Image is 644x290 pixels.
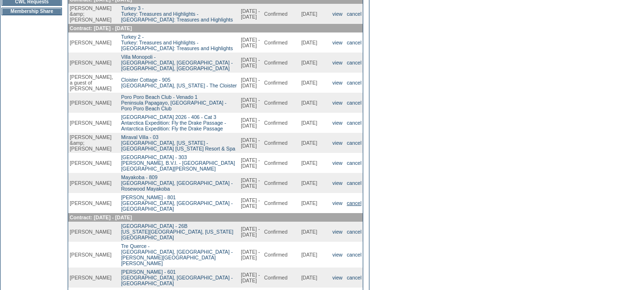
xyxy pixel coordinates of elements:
[263,173,289,193] td: Confirmed
[263,32,289,53] td: Confirmed
[239,173,263,193] td: [DATE] - [DATE]
[289,32,329,53] td: [DATE]
[121,174,233,192] a: Mayakoba - 809[GEOGRAPHIC_DATA], [GEOGRAPHIC_DATA] - Rosewood Mayakoba
[347,100,362,106] a: cancel
[239,4,263,24] td: [DATE] - [DATE]
[239,153,263,173] td: [DATE] - [DATE]
[121,194,233,212] a: [PERSON_NAME] - 801[GEOGRAPHIC_DATA], [GEOGRAPHIC_DATA] - [GEOGRAPHIC_DATA]
[68,193,114,213] td: [PERSON_NAME]
[70,25,132,31] span: Contract: [DATE] - [DATE]
[263,113,289,133] td: Confirmed
[289,113,329,133] td: [DATE]
[347,11,362,17] a: cancel
[68,93,114,113] td: [PERSON_NAME]
[332,160,342,166] a: view
[239,133,263,153] td: [DATE] - [DATE]
[68,242,114,268] td: [PERSON_NAME]
[289,222,329,242] td: [DATE]
[68,173,114,193] td: [PERSON_NAME]
[332,275,342,280] a: view
[68,113,114,133] td: [PERSON_NAME]
[1,8,62,15] td: Membership Share
[68,222,114,242] td: [PERSON_NAME]
[68,32,114,53] td: [PERSON_NAME]
[239,93,263,113] td: [DATE] - [DATE]
[263,268,289,288] td: Confirmed
[239,242,263,268] td: [DATE] - [DATE]
[332,60,342,65] a: view
[347,160,362,166] a: cancel
[239,53,263,73] td: [DATE] - [DATE]
[68,153,114,173] td: [PERSON_NAME]
[263,4,289,24] td: Confirmed
[121,223,234,240] a: [GEOGRAPHIC_DATA] - 26B[US_STATE][GEOGRAPHIC_DATA], [US_STATE][GEOGRAPHIC_DATA]
[332,100,342,106] a: view
[121,154,235,172] a: [GEOGRAPHIC_DATA] - 303[PERSON_NAME], B.V.I. - [GEOGRAPHIC_DATA] [GEOGRAPHIC_DATA][PERSON_NAME]
[347,80,362,86] a: cancel
[332,229,342,235] a: view
[263,222,289,242] td: Confirmed
[263,193,289,213] td: Confirmed
[332,40,342,45] a: view
[121,134,235,151] a: Miraval Villa - 03[GEOGRAPHIC_DATA], [US_STATE] - [GEOGRAPHIC_DATA] [US_STATE] Resort & Spa
[332,252,342,258] a: view
[289,53,329,73] td: [DATE]
[121,54,233,71] a: Villa Monopoli -[GEOGRAPHIC_DATA], [GEOGRAPHIC_DATA] - [GEOGRAPHIC_DATA], [GEOGRAPHIC_DATA]
[289,193,329,213] td: [DATE]
[68,133,114,153] td: [PERSON_NAME] &amp; [PERSON_NAME]
[263,133,289,153] td: Confirmed
[347,60,362,65] a: cancel
[289,4,329,24] td: [DATE]
[347,40,362,45] a: cancel
[332,120,342,126] a: view
[239,268,263,288] td: [DATE] - [DATE]
[68,268,114,288] td: [PERSON_NAME]
[68,73,114,93] td: [PERSON_NAME], a guest of [PERSON_NAME]
[121,94,226,111] a: Poro Poro Beach Club - Venado 1Peninsula Papagayo, [GEOGRAPHIC_DATA] - Poro Poro Beach Club
[332,11,342,17] a: view
[332,200,342,206] a: view
[347,252,362,258] a: cancel
[263,73,289,93] td: Confirmed
[347,120,362,126] a: cancel
[347,140,362,146] a: cancel
[289,133,329,153] td: [DATE]
[68,4,114,24] td: [PERSON_NAME] &amp; [PERSON_NAME]
[347,229,362,235] a: cancel
[289,73,329,93] td: [DATE]
[332,140,342,146] a: view
[263,53,289,73] td: Confirmed
[347,200,362,206] a: cancel
[289,173,329,193] td: [DATE]
[121,5,233,22] a: Turkey 3 -Turkey: Treasures and Highlights - [GEOGRAPHIC_DATA]: Treasures and Highlights
[70,215,132,220] span: Contract: [DATE] - [DATE]
[332,180,342,186] a: view
[121,34,233,51] a: Turkey 2 -Turkey: Treasures and Highlights - [GEOGRAPHIC_DATA]: Treasures and Highlights
[121,243,233,266] a: Tre Querce -[GEOGRAPHIC_DATA], [GEOGRAPHIC_DATA] - [PERSON_NAME][GEOGRAPHIC_DATA][PERSON_NAME]
[239,222,263,242] td: [DATE] - [DATE]
[239,193,263,213] td: [DATE] - [DATE]
[263,153,289,173] td: Confirmed
[263,242,289,268] td: Confirmed
[121,114,226,131] a: [GEOGRAPHIC_DATA] 2026 - 406 - Cat 3Antarctica Expedition: Fly the Drake Passage - Antarctica Exp...
[68,53,114,73] td: [PERSON_NAME]
[263,93,289,113] td: Confirmed
[289,153,329,173] td: [DATE]
[239,113,263,133] td: [DATE] - [DATE]
[121,269,233,286] a: [PERSON_NAME] - 601[GEOGRAPHIC_DATA], [GEOGRAPHIC_DATA] - [GEOGRAPHIC_DATA]
[347,180,362,186] a: cancel
[347,275,362,280] a: cancel
[239,32,263,53] td: [DATE] - [DATE]
[289,93,329,113] td: [DATE]
[239,73,263,93] td: [DATE] - [DATE]
[121,77,237,88] a: Cloister Cottage - 905[GEOGRAPHIC_DATA], [US_STATE] - The Cloister
[289,268,329,288] td: [DATE]
[332,80,342,86] a: view
[289,242,329,268] td: [DATE]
